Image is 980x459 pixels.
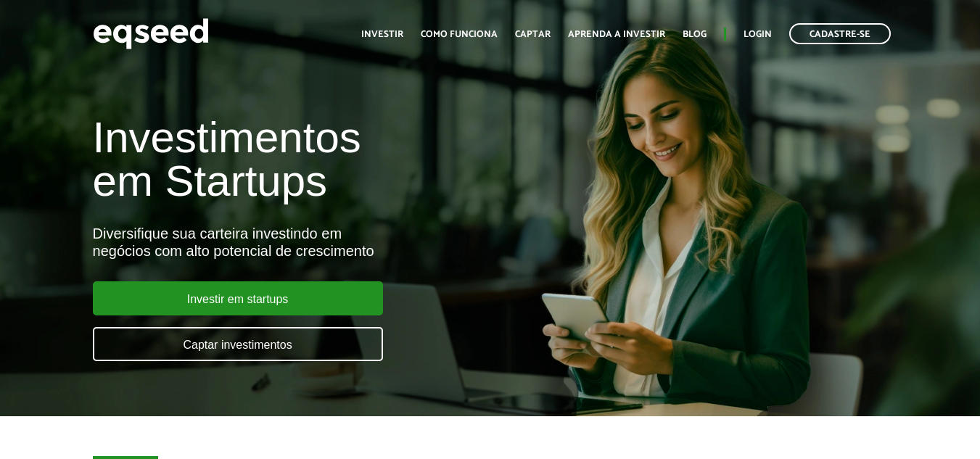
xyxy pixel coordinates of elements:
a: Cadastre-se [789,23,891,44]
a: Blog [683,30,707,39]
a: Como funciona [421,30,498,39]
img: EqSeed [93,15,209,53]
a: Investir [361,30,403,39]
a: Captar investimentos [93,327,383,361]
a: Aprenda a investir [568,30,665,39]
a: Login [744,30,772,39]
a: Captar [515,30,551,39]
h1: Investimentos em Startups [93,116,561,203]
a: Investir em startups [93,281,383,315]
div: Diversifique sua carteira investindo em negócios com alto potencial de crescimento [93,225,561,260]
